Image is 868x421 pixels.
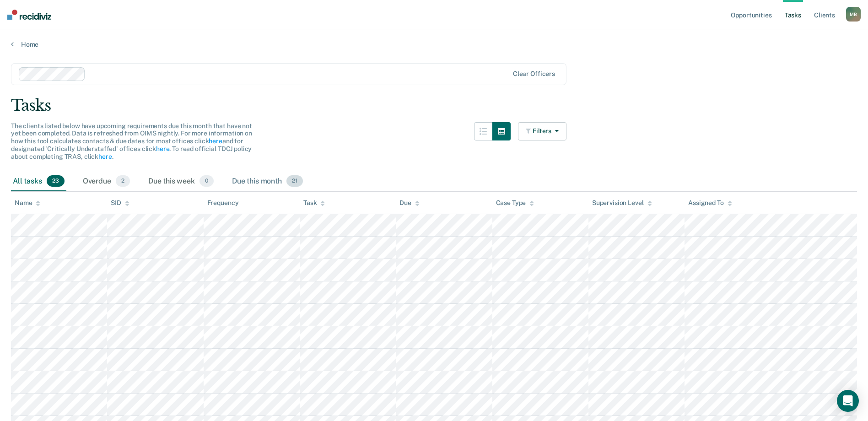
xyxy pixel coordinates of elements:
div: All tasks23 [11,172,66,192]
div: Due this week0 [146,172,216,192]
div: Overdue2 [81,172,132,192]
div: Name [15,199,40,207]
div: Clear officers [513,70,555,78]
div: M B [846,7,861,22]
span: 2 [116,175,130,187]
span: 23 [47,175,65,187]
div: SID [111,199,129,207]
div: Case Type [496,199,534,207]
span: The clients listed below have upcoming requirements due this month that have not yet been complet... [11,122,252,160]
a: here [209,137,222,145]
button: Filters [518,122,566,140]
span: 21 [286,175,303,187]
img: Recidiviz [7,10,51,20]
div: Frequency [207,199,239,207]
div: Open Intercom Messenger [837,390,859,412]
a: here [98,153,112,160]
button: MB [846,7,861,22]
div: Due this month21 [230,172,305,192]
div: Task [303,199,325,207]
div: Due [399,199,420,207]
div: Tasks [11,96,857,115]
div: Supervision Level [592,199,652,207]
a: Home [11,40,857,49]
div: Assigned To [688,199,732,207]
a: here [156,145,169,152]
span: 0 [199,175,214,187]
